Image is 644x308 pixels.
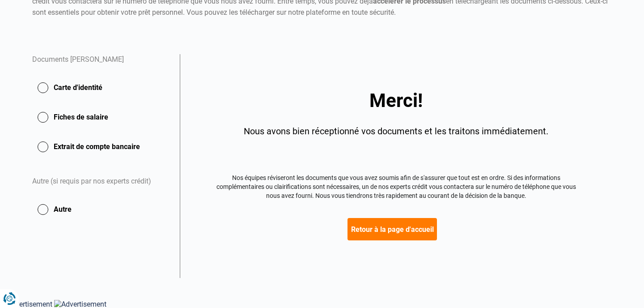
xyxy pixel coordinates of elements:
div: Merci! [215,91,577,110]
div: Autre (si requis par nos experts crédit) [32,165,169,198]
button: Autre [32,198,169,221]
button: Retour à la page d'accueil [347,218,437,240]
div: Nous avons bien réceptionné vos documents et les traitons immédiatement. [215,124,577,138]
button: Fiches de salaire [32,106,169,128]
button: Carte d'identité [32,77,169,99]
div: Nos équipes réviseront les documents que vous avez soumis afin de s'assurer que tout est en ordre... [215,174,577,200]
button: Extrait de compte bancaire [32,136,169,158]
div: Documents [PERSON_NAME] [32,54,169,77]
